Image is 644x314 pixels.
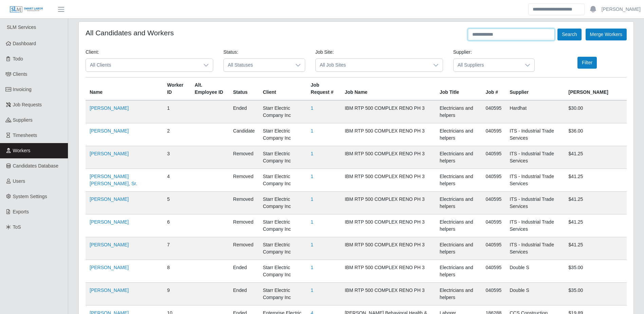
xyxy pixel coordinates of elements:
[482,283,506,306] td: 040595
[505,214,564,237] td: ITS - Industrial Trade Services
[259,192,307,214] td: Starr Electric Company Inc
[505,237,564,260] td: ITS - Industrial Trade Services
[341,146,436,169] td: IBM RTP 500 COMPLEX RENO PH 3
[224,59,291,71] span: All Statuses
[505,260,564,283] td: Double S
[311,287,313,293] a: 1
[565,123,627,146] td: $36.00
[482,123,506,146] td: 040595
[13,71,27,77] span: Clients
[229,237,259,260] td: removed
[229,192,259,214] td: removed
[229,214,259,237] td: removed
[436,283,481,306] td: Electricians and helpers
[7,24,36,30] span: SLM Services
[311,128,313,134] a: 1
[565,283,627,306] td: $35.00
[482,260,506,283] td: 040595
[482,169,506,192] td: 040595
[505,100,564,123] td: Hardhat
[163,146,190,169] td: 3
[565,192,627,214] td: $41.25
[86,49,99,56] label: Client:
[436,237,481,260] td: Electricians and helpers
[482,214,506,237] td: 040595
[482,237,506,260] td: 040595
[13,133,37,138] span: Timesheets
[316,59,429,71] span: All Job Sites
[341,100,436,123] td: IBM RTP 500 COMPLEX RENO PH 3
[565,214,627,237] td: $41.25
[229,146,259,169] td: removed
[311,219,313,225] a: 1
[259,100,307,123] td: Starr Electric Company Inc
[13,56,23,62] span: Todo
[259,169,307,192] td: Starr Electric Company Inc
[259,283,307,306] td: Starr Electric Company Inc
[13,163,59,169] span: Candidates Database
[13,178,25,184] span: Users
[259,123,307,146] td: Starr Electric Company Inc
[86,59,199,71] span: All Clients
[229,123,259,146] td: candidate
[341,169,436,192] td: IBM RTP 500 COMPLEX RENO PH 3
[586,29,627,40] button: Merge Workers
[90,219,129,225] a: [PERSON_NAME]
[163,77,190,101] th: Worker ID
[505,123,564,146] td: ITS - Industrial Trade Services
[259,260,307,283] td: Starr Electric Company Inc
[565,169,627,192] td: $41.25
[565,146,627,169] td: $41.25
[90,242,129,247] a: [PERSON_NAME]
[482,100,506,123] td: 040595
[565,260,627,283] td: $35.00
[341,237,436,260] td: IBM RTP 500 COMPLEX RENO PH 3
[565,237,627,260] td: $41.25
[505,169,564,192] td: ITS - Industrial Trade Services
[602,6,641,13] a: [PERSON_NAME]
[229,169,259,192] td: removed
[259,77,307,101] th: Client
[436,169,481,192] td: Electricians and helpers
[565,77,627,101] th: [PERSON_NAME]
[13,102,42,107] span: Job Requests
[163,260,190,283] td: 8
[311,196,313,202] a: 1
[190,77,229,101] th: Alt. Employee ID
[482,146,506,169] td: 040595
[163,100,190,123] td: 1
[90,151,129,156] a: [PERSON_NAME]
[505,192,564,214] td: ITS - Industrial Trade Services
[311,174,313,179] a: 1
[505,77,564,101] th: Supplier
[90,105,129,111] a: [PERSON_NAME]
[229,77,259,101] th: Status
[229,100,259,123] td: ended
[436,77,481,101] th: Job Title
[13,209,29,214] span: Exports
[311,265,313,270] a: 1
[13,224,21,230] span: ToS
[341,260,436,283] td: IBM RTP 500 COMPLEX RENO PH 3
[453,49,472,56] label: Supplier:
[13,41,36,46] span: Dashboard
[528,3,585,15] input: Search
[505,283,564,306] td: Double S
[259,237,307,260] td: Starr Electric Company Inc
[436,146,481,169] td: Electricians and helpers
[454,59,521,71] span: All Suppliers
[90,265,129,270] a: [PERSON_NAME]
[163,169,190,192] td: 4
[577,57,597,69] button: Filter
[341,77,436,101] th: Job Name
[90,174,137,186] a: [PERSON_NAME] [PERSON_NAME], Sr.
[311,105,313,111] a: 1
[223,49,238,56] label: Status:
[259,146,307,169] td: Starr Electric Company Inc
[259,214,307,237] td: Starr Electric Company Inc
[341,214,436,237] td: IBM RTP 500 COMPLEX RENO PH 3
[436,260,481,283] td: Electricians and helpers
[10,6,43,13] img: SLM Logo
[565,100,627,123] td: $30.00
[341,192,436,214] td: IBM RTP 500 COMPLEX RENO PH 3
